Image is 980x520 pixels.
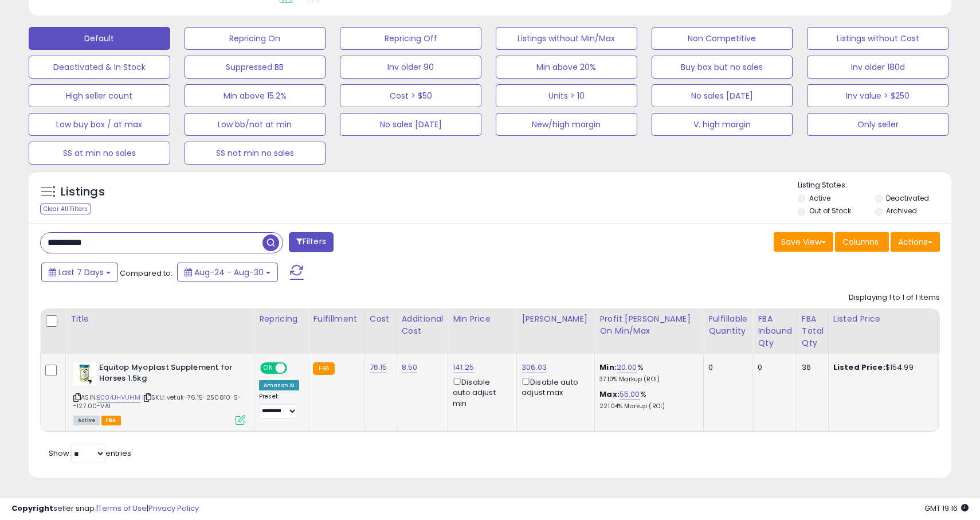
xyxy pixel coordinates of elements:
[29,142,170,165] button: SS at min no sales
[120,268,173,279] span: Compared to:
[185,113,326,136] button: Low bb/not at min
[29,27,170,50] button: Default
[599,402,695,410] p: 221.04% Markup (ROI)
[29,56,170,79] button: Deactivated & In Stock
[259,313,303,325] div: Repricing
[370,362,387,373] a: 76.15
[522,376,586,398] div: Disable auto adjust max
[453,362,474,373] a: 141.25
[496,56,637,79] button: Min above 20%
[835,232,889,252] button: Columns
[652,27,793,50] button: Non Competitive
[599,389,695,410] div: %
[58,267,104,278] span: Last 7 Days
[29,113,170,136] button: Low buy box / at max
[70,313,249,325] div: Title
[148,503,199,514] a: Privacy Policy
[340,113,481,136] button: No sales [DATE]
[97,393,140,402] a: B004JHVUHM
[496,27,637,50] button: Listings without Min/Max
[652,56,793,79] button: Buy box but no sales
[849,292,940,303] div: Displaying 1 to 1 of 1 items
[802,362,820,373] div: 36
[101,416,121,425] span: FBA
[453,376,508,409] div: Disable auto adjust min
[807,27,948,50] button: Listings without Cost
[886,206,917,216] label: Archived
[599,313,699,337] div: Profit [PERSON_NAME] on Min/Max
[599,376,695,384] p: 37.10% Markup (ROI)
[259,380,299,390] div: Amazon AI
[289,232,334,252] button: Filters
[313,362,334,375] small: FBA
[194,267,264,278] span: Aug-24 - Aug-30
[73,393,242,410] span: | SKU: vetuk-76.15-250810-S--127.00-VA1
[807,113,948,136] button: Only seller
[833,362,885,373] b: Listed Price:
[99,362,238,386] b: Equitop Myoplast Supplement for Horses 1.5kg
[11,503,199,514] div: seller snap | |
[261,363,276,373] span: ON
[453,313,512,325] div: Min Price
[73,362,96,385] img: 41nNFZwpvhL._SL40_.jpg
[599,362,695,384] div: %
[98,503,147,514] a: Terms of Use
[807,56,948,79] button: Inv older 180d
[833,313,932,325] div: Listed Price
[924,503,969,514] span: 2025-09-7 19:16 GMT
[73,416,100,425] span: All listings currently available for purchase on Amazon
[259,393,299,419] div: Preset:
[886,193,929,203] label: Deactivated
[708,313,748,337] div: Fulfillable Quantity
[809,193,830,203] label: Active
[620,389,640,400] a: 55.00
[61,184,105,200] h5: Listings
[185,56,326,79] button: Suppressed BB
[758,362,788,373] div: 0
[599,362,617,373] b: Min:
[177,263,278,282] button: Aug-24 - Aug-30
[29,84,170,107] button: High seller count
[40,204,91,214] div: Clear All Filters
[340,56,481,79] button: Inv older 90
[798,180,951,191] p: Listing States:
[599,389,620,400] b: Max:
[522,313,590,325] div: [PERSON_NAME]
[708,362,744,373] div: 0
[496,84,637,107] button: Units > 10
[73,362,245,424] div: ASIN:
[758,313,792,349] div: FBA inbound Qty
[891,232,940,252] button: Actions
[652,113,793,136] button: V. high margin
[370,313,392,325] div: Cost
[185,142,326,165] button: SS not min no sales
[340,84,481,107] button: Cost > $50
[41,263,118,282] button: Last 7 Days
[402,313,444,337] div: Additional Cost
[802,313,824,349] div: FBA Total Qty
[496,113,637,136] button: New/high margin
[652,84,793,107] button: No sales [DATE]
[842,236,879,248] span: Columns
[340,27,481,50] button: Repricing Off
[313,313,359,325] div: Fulfillment
[185,84,326,107] button: Min above 15.2%
[402,362,418,373] a: 8.50
[617,362,637,373] a: 20.00
[522,362,547,373] a: 306.03
[774,232,833,252] button: Save View
[807,84,948,107] button: Inv value > $250
[833,362,928,373] div: $154.99
[49,448,131,459] span: Show: entries
[809,206,851,216] label: Out of Stock
[11,503,53,514] strong: Copyright
[595,308,704,354] th: The percentage added to the cost of goods (COGS) that forms the calculator for Min & Max prices.
[185,27,326,50] button: Repricing On
[285,363,304,373] span: OFF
